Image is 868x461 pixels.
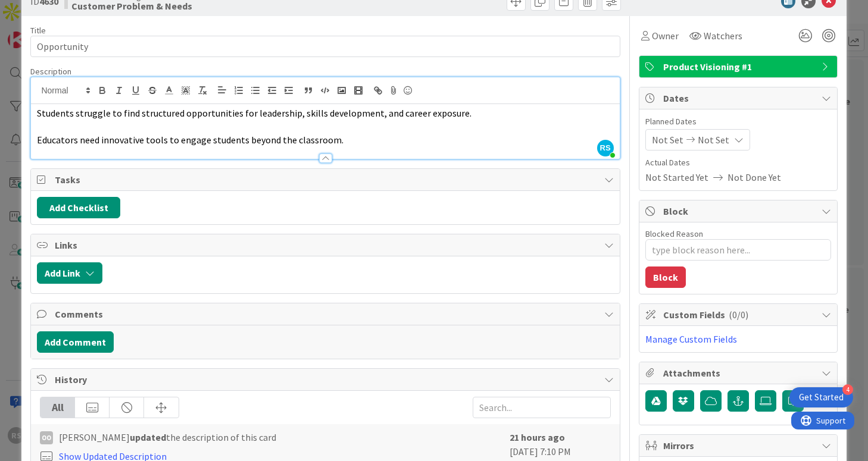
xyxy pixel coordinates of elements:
[37,331,114,353] button: Add Comment
[37,197,120,218] button: Add Checklist
[652,29,679,43] span: Owner
[25,2,54,16] span: Support
[663,308,816,322] span: Custom Fields
[645,333,737,345] a: Manage Custom Fields
[663,91,816,105] span: Dates
[473,397,611,418] input: Search...
[30,36,620,57] input: type card name here...
[510,431,565,443] b: 21 hours ago
[55,307,598,321] span: Comments
[37,262,102,284] button: Add Link
[663,204,816,218] span: Block
[663,366,816,380] span: Attachments
[645,266,686,288] button: Block
[663,438,816,453] span: Mirrors
[40,431,53,444] div: OO
[704,29,742,43] span: Watchers
[645,170,708,184] span: Not Started Yet
[652,133,683,147] span: Not Set
[729,309,748,321] span: ( 0/0 )
[663,59,816,74] span: Product Visioning #1
[698,133,729,147] span: Not Set
[799,391,844,403] div: Get Started
[55,173,598,187] span: Tasks
[55,372,598,387] span: History
[645,115,831,128] span: Planned Dates
[71,1,202,11] b: Customer Problem & Needs
[37,107,472,119] span: Students struggle to find structured opportunities for leadership, skills development, and career...
[842,384,853,395] div: 4
[37,134,344,146] span: Educators need innovative tools to engage students beyond the classroom.
[645,228,703,239] label: Blocked Reason
[130,431,166,443] b: updated
[59,430,276,444] span: [PERSON_NAME] the description of this card
[55,238,598,252] span: Links
[30,25,46,36] label: Title
[597,140,614,156] span: RS
[789,387,853,407] div: Open Get Started checklist, remaining modules: 4
[40,397,75,418] div: All
[728,170,781,184] span: Not Done Yet
[30,66,71,77] span: Description
[645,156,831,169] span: Actual Dates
